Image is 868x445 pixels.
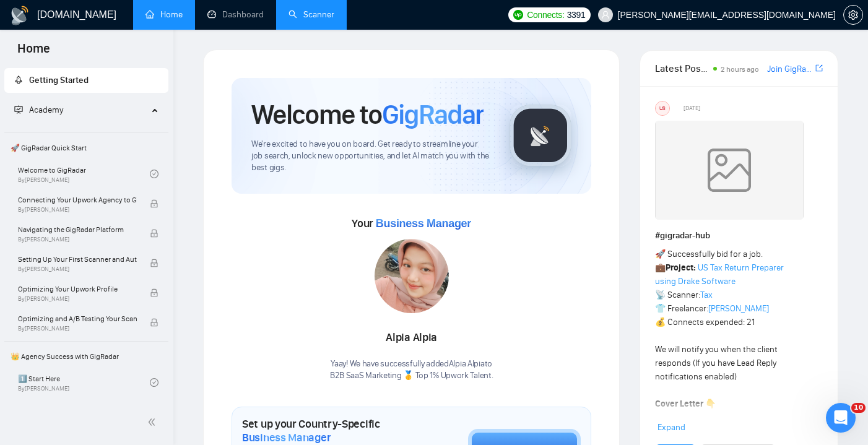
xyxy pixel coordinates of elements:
[251,98,484,131] h1: Welcome to
[145,9,183,20] a: homeHome
[655,262,784,287] a: US Tax Return Preparer using Drake Software
[4,68,168,93] li: Getting Started
[150,259,158,267] span: lock
[815,63,823,74] a: export
[601,11,610,19] span: user
[18,295,137,303] span: By [PERSON_NAME]
[375,239,449,313] img: 1700836414719-IMG-20231107-WA0018.jpg
[251,139,490,174] span: We're excited to have you on board. Get ready to streamline your job search, unlock new opportuni...
[18,313,137,325] span: Optimizing and A/B Testing Your Scanner for Better Results
[18,194,137,206] span: Connecting Your Upwork Agency to GigRadar
[684,103,700,114] span: [DATE]
[14,76,23,84] span: rocket
[382,98,484,131] span: GigRadar
[656,102,669,115] div: US
[527,8,564,22] span: Connects:
[655,229,823,243] h1: # gigradar-hub
[150,288,158,297] span: lock
[844,10,862,20] span: setting
[18,236,137,243] span: By [PERSON_NAME]
[18,325,137,332] span: By [PERSON_NAME]
[14,105,63,115] span: Academy
[289,9,334,20] a: searchScanner
[7,40,60,66] span: Home
[826,403,856,433] iframe: Intercom live chat
[150,229,158,238] span: lock
[150,170,158,178] span: check-circle
[843,5,863,25] button: setting
[6,136,167,160] span: 🚀 GigRadar Quick Start
[150,378,158,387] span: check-circle
[330,370,493,382] p: B2B SaaS Marketing 🥇 Top 1% Upwork Talent .
[666,262,696,273] strong: Project:
[721,65,759,74] span: 2 hours ago
[242,417,406,444] h1: Set up your Country-Specific
[10,6,30,25] img: logo
[18,266,137,273] span: By [PERSON_NAME]
[18,206,137,214] span: By [PERSON_NAME]
[18,369,150,396] a: 1️⃣ Start HereBy[PERSON_NAME]
[150,318,158,327] span: lock
[14,105,23,114] span: fund-projection-screen
[815,63,823,73] span: export
[330,358,493,382] div: Yaay! We have successfully added Alpia Alpia to
[6,344,167,369] span: 👑 Agency Success with GigRadar
[708,303,769,314] a: [PERSON_NAME]
[29,75,89,85] span: Getting Started
[851,403,866,413] span: 10
[147,416,160,428] span: double-left
[18,223,137,236] span: Navigating the GigRadar Platform
[352,217,471,230] span: Your
[242,431,331,444] span: Business Manager
[18,283,137,295] span: Optimizing Your Upwork Profile
[700,290,713,300] a: Tax
[513,10,523,20] img: upwork-logo.png
[29,105,63,115] span: Academy
[150,199,158,208] span: lock
[207,9,264,20] a: dashboardDashboard
[376,217,471,230] span: Business Manager
[655,61,709,76] span: Latest Posts from the GigRadar Community
[18,160,150,188] a: Welcome to GigRadarBy[PERSON_NAME]
[330,327,493,348] div: Alpia Alpia
[18,253,137,266] span: Setting Up Your First Scanner and Auto-Bidder
[567,8,586,22] span: 3391
[658,422,685,433] span: Expand
[843,10,863,20] a: setting
[510,105,571,166] img: gigradar-logo.png
[655,121,804,220] img: weqQh+iSagEgQAAAABJRU5ErkJggg==
[767,63,813,76] a: Join GigRadar Slack Community
[655,399,716,409] strong: Cover Letter 👇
